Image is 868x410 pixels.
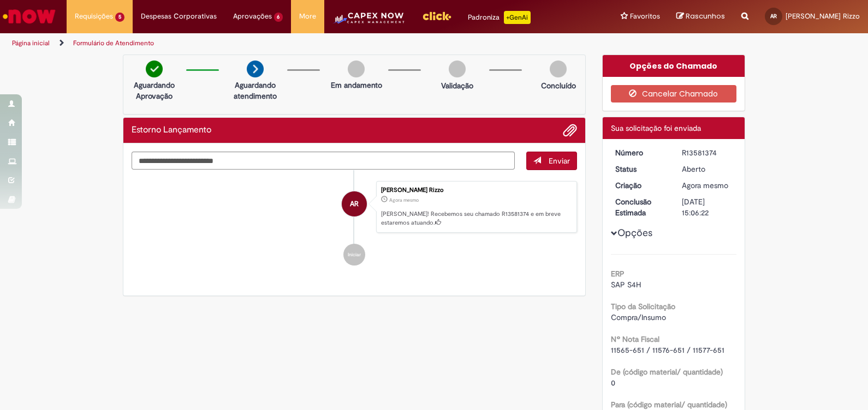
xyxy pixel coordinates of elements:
[1,5,57,27] img: ServiceNow
[682,180,733,191] div: 30/09/2025 13:06:18
[541,80,576,91] p: Concluído
[603,55,745,77] div: Opções do Chamado
[422,8,451,24] img: click_logo_yellow_360x200.png
[274,13,283,22] span: 6
[611,345,724,355] span: 11565-651 / 11576-651 / 11577-651
[607,147,674,158] dt: Número
[504,11,531,24] p: +GenAi
[611,302,675,311] b: Tipo da Solicitação
[146,61,163,77] img: check-circle-green.png
[630,11,660,22] span: Favoritos
[607,180,674,191] dt: Criação
[550,61,567,77] img: img-circle-grey.png
[348,61,365,77] img: img-circle-grey.png
[611,367,723,377] b: De (código material/ quantidade)
[686,11,725,21] span: Rascunhos
[682,164,733,174] div: Aberto
[331,80,382,91] p: Em andamento
[563,123,577,137] button: Adicionar anexos
[611,280,641,290] span: SAP S4H
[611,400,727,409] b: Para (código material/ quantidade)
[389,197,419,203] span: Agora mesmo
[611,378,615,388] span: 0
[549,156,570,166] span: Enviar
[449,61,466,77] img: img-circle-grey.png
[682,196,733,218] div: [DATE] 15:06:22
[8,33,570,53] ul: Trilhas de página
[132,125,211,135] h2: Estorno Lançamento Histórico de tíquete
[468,11,531,24] div: Padroniza
[611,123,701,133] span: Sua solicitação foi enviada
[132,152,515,170] textarea: Digite sua mensagem aqui...
[611,334,659,344] b: Nº Nota Fiscal
[115,13,124,22] span: 5
[611,85,737,102] button: Cancelar Chamado
[607,164,674,174] dt: Status
[682,147,733,158] div: R13581374
[389,197,419,203] time: 30/09/2025 13:06:18
[233,11,272,22] span: Aprovações
[132,170,577,277] ul: Histórico de tíquete
[381,187,571,194] div: [PERSON_NAME] Rizzo
[676,11,725,22] a: Rascunhos
[611,312,666,322] span: Compra/Insumo
[73,39,154,47] a: Formulário de Atendimento
[299,11,316,22] span: More
[141,11,217,22] span: Despesas Corporativas
[381,210,571,227] p: [PERSON_NAME]! Recebemos seu chamado R13581374 e em breve estaremos atuando.
[75,11,113,22] span: Requisições
[607,196,674,218] dt: Conclusão Estimada
[128,80,181,101] p: Aguardando Aprovação
[229,80,282,101] p: Aguardando atendimento
[526,152,577,170] button: Enviar
[611,269,625,279] b: ERP
[132,181,577,233] li: Allan Borghetti Rizzo
[247,61,264,77] img: arrow-next.png
[682,180,728,190] span: Agora mesmo
[12,39,50,47] a: Página inicial
[770,13,777,20] span: AR
[350,191,359,217] span: AR
[332,11,405,33] img: CapexLogo5.png
[682,180,728,190] time: 30/09/2025 13:06:18
[441,80,473,91] p: Validação
[786,11,860,21] span: [PERSON_NAME] Rizzo
[342,191,367,216] div: Allan Borghetti Rizzo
